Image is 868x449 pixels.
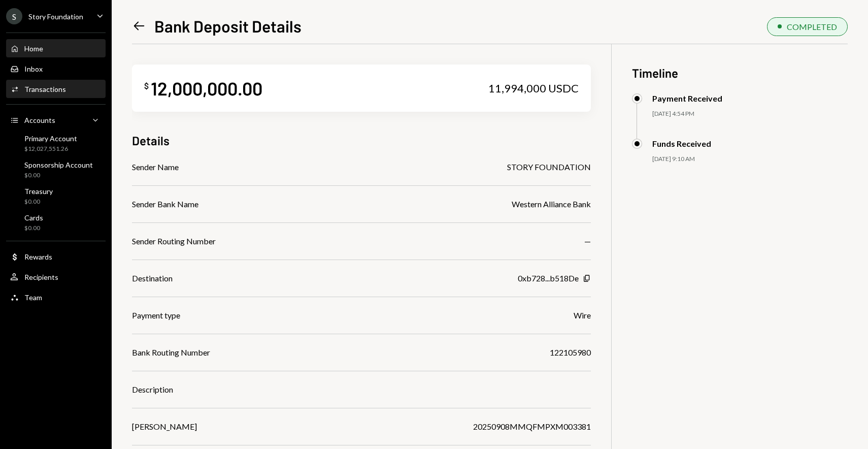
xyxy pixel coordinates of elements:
[6,210,106,235] a: Cards$0.00
[6,59,106,78] a: Inbox
[6,39,106,57] a: Home
[507,161,591,173] div: STORY FOUNDATION
[24,145,77,153] div: $12,027,551.26
[488,81,579,95] div: 11,994,000 USDC
[787,22,837,31] div: COMPLETED
[24,44,43,53] div: Home
[24,187,53,196] div: Treasury
[132,383,173,396] div: Description
[574,309,591,322] div: Wire
[24,224,43,233] div: $0.00
[132,309,180,322] div: Payment type
[132,421,197,433] div: [PERSON_NAME]
[632,65,848,81] h3: Timeline
[24,293,42,302] div: Team
[6,157,106,182] a: Sponsorship Account$0.00
[6,288,106,306] a: Team
[24,134,77,143] div: Primary Account
[652,155,848,164] div: [DATE] 9:10 AM
[132,346,210,359] div: Bank Routing Number
[24,273,58,281] div: Recipients
[6,184,106,208] a: Treasury$0.00
[151,77,262,100] div: 12,000,000.00
[132,235,216,247] div: Sender Routing Number
[652,139,711,148] div: Funds Received
[28,12,83,21] div: Story Foundation
[518,272,579,284] div: 0xb728...b518De
[652,110,848,118] div: [DATE] 4:54 PM
[24,198,53,206] div: $0.00
[24,161,93,169] div: Sponsorship Account
[512,198,591,210] div: Western Alliance Bank
[473,421,591,433] div: 20250908MMQFMPXM003381
[550,346,591,359] div: 122105980
[6,131,106,155] a: Primary Account$12,027,551.26
[144,81,149,91] div: $
[652,93,722,103] div: Payment Received
[154,16,302,36] h1: Bank Deposit Details
[6,268,106,286] a: Recipients
[6,247,106,266] a: Rewards
[24,252,52,261] div: Rewards
[132,198,198,210] div: Sender Bank Name
[24,85,66,93] div: Transactions
[6,80,106,98] a: Transactions
[6,111,106,129] a: Accounts
[24,213,43,222] div: Cards
[132,272,173,284] div: Destination
[584,235,591,247] div: —
[6,8,22,24] div: S
[24,171,93,180] div: $0.00
[132,161,179,173] div: Sender Name
[132,132,170,149] h3: Details
[24,116,55,124] div: Accounts
[24,65,43,73] div: Inbox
